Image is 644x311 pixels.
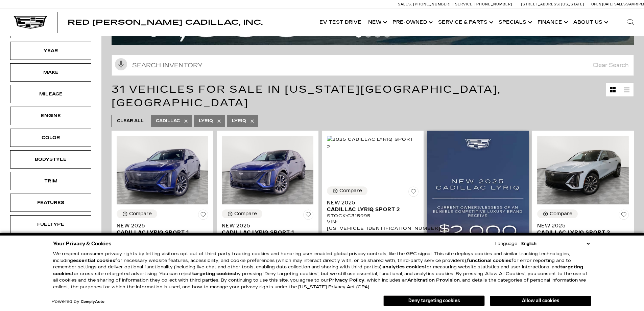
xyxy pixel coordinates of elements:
strong: targeting cookies [192,271,235,276]
button: Compare Vehicle [117,209,157,218]
div: MileageMileage [10,85,91,103]
p: We respect consumer privacy rights by letting visitors opt out of third-party tracking cookies an... [53,251,591,290]
span: Sales: [614,2,626,6]
div: Mileage [34,90,68,98]
button: Compare Vehicle [222,209,262,218]
span: Cadillac [156,117,180,125]
div: Compare [550,211,572,217]
a: EV Test Drive [316,9,365,36]
div: MakeMake [10,63,91,82]
strong: functional cookies [467,258,511,263]
a: New 2025Cadillac LYRIQ Sport 2 [327,199,419,213]
span: Cadillac LYRIQ Sport 1 [117,229,203,236]
div: Make [34,69,68,76]
div: BodystyleBodystyle [10,150,91,169]
div: TrimTrim [10,172,91,190]
img: Cadillac Dark Logo with Cadillac White Text [14,16,47,29]
span: [PHONE_NUMBER] [475,2,512,6]
span: New 2025 [537,222,624,229]
img: 2025 Cadillac LYRIQ Sport 2 [537,136,629,204]
strong: Arbitration Provision [407,277,460,283]
a: Service & Parts [435,9,495,36]
span: Cadillac LYRIQ Sport 2 [537,229,624,236]
div: Compare [234,211,257,217]
a: New 2025Cadillac LYRIQ Sport 1 [117,222,208,236]
div: Powered by [51,299,104,304]
img: 2025 Cadillac LYRIQ Sport 1 [222,136,313,204]
div: Compare [129,211,152,217]
a: Service: [PHONE_NUMBER] [453,2,514,6]
a: New 2025Cadillac LYRIQ Sport 2 [537,222,629,236]
span: Open [DATE] [591,2,614,6]
a: [STREET_ADDRESS][US_STATE] [521,2,585,6]
button: Allow all cookies [490,296,591,306]
a: ComplyAuto [81,300,104,304]
button: Compare Vehicle [537,209,578,218]
span: LYRIQ [232,117,246,125]
span: New 2025 [222,222,308,229]
select: Language Select [520,240,591,247]
span: New 2025 [327,199,413,206]
span: Clear All [117,117,144,125]
a: Finance [534,9,570,36]
div: Color [34,134,68,141]
a: Privacy Policy [329,277,364,283]
svg: Click to toggle on voice search [115,58,127,70]
button: Save Vehicle [408,186,419,199]
input: Search Inventory [112,55,634,76]
div: FueltypeFueltype [10,215,91,234]
div: FeaturesFeatures [10,194,91,212]
span: New 2025 [117,222,203,229]
a: Red [PERSON_NAME] Cadillac, Inc. [68,19,263,26]
div: VIN: [US_VEHICLE_IDENTIFICATION_NUMBER] [327,219,419,231]
a: New 2025Cadillac LYRIQ Sport 1 [222,222,313,236]
span: Sales: [398,2,412,6]
button: Compare Vehicle [327,186,367,195]
a: Sales: [PHONE_NUMBER] [398,2,453,6]
div: ColorColor [10,129,91,147]
strong: essential cookies [73,258,115,263]
span: 31 Vehicles for Sale in [US_STATE][GEOGRAPHIC_DATA], [GEOGRAPHIC_DATA] [112,83,501,109]
button: Save Vehicle [303,209,313,222]
a: About Us [570,9,610,36]
div: YearYear [10,42,91,60]
div: Features [34,199,68,206]
div: Stock : C315995 [327,213,419,219]
span: Your Privacy & Cookies [53,239,112,248]
strong: targeting cookies [53,264,583,276]
a: Pre-Owned [389,9,435,36]
strong: analytics cookies [382,264,425,270]
span: 9 AM-6 PM [626,2,644,6]
div: Compare [339,188,362,194]
div: EngineEngine [10,107,91,125]
button: Save Vehicle [198,209,208,222]
img: 2025 Cadillac LYRIQ Sport 1 [117,136,208,204]
button: Save Vehicle [619,209,629,222]
a: Specials [495,9,534,36]
div: Trim [34,177,68,185]
button: Deny targeting cookies [383,295,485,306]
span: [PHONE_NUMBER] [413,2,451,6]
span: Lyriq [199,117,213,125]
div: Year [34,47,68,54]
div: Fueltype [34,221,68,228]
span: Cadillac LYRIQ Sport 1 [222,229,308,236]
div: Bodystyle [34,156,68,163]
span: Service: [455,2,474,6]
span: Red [PERSON_NAME] Cadillac, Inc. [68,18,263,26]
div: Language: [495,242,518,246]
span: Cadillac LYRIQ Sport 2 [327,206,413,213]
div: Engine [34,112,68,119]
a: New [365,9,389,36]
img: 2025 Cadillac LYRIQ Sport 2 [327,136,419,151]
